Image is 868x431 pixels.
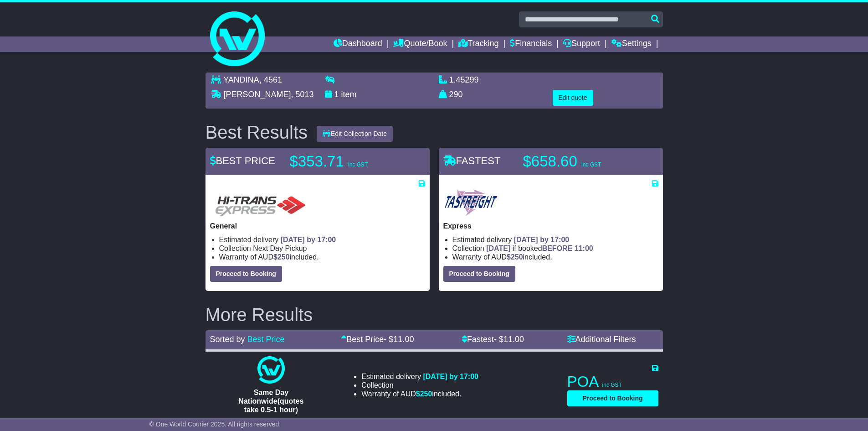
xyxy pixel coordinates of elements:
[393,36,447,52] a: Quote/Book
[219,253,425,261] li: Warranty of AUD included.
[452,244,658,253] li: Collection
[581,161,601,168] span: inc GST
[210,266,282,282] button: Proceed to Booking
[449,75,479,84] span: 1.45299
[510,36,552,52] a: Financials
[423,373,478,380] span: [DATE] by 17:00
[542,244,573,252] span: BEFORE
[317,126,393,142] button: Edit Collection Date
[486,244,510,252] span: [DATE]
[567,390,658,406] button: Proceed to Booking
[420,390,432,398] span: 250
[393,335,414,344] span: 11.00
[523,152,637,171] p: $658.60
[503,335,524,344] span: 11.00
[219,235,425,244] li: Estimated delivery
[611,36,652,52] a: Settings
[462,335,524,344] a: Fastest- $11.00
[458,36,498,52] a: Tracking
[361,389,478,398] li: Warranty of AUD included.
[205,305,663,325] h2: More Results
[210,335,245,344] span: Sorted by
[223,75,259,84] span: YANDINA
[486,244,593,252] span: if booked
[416,390,432,398] span: $
[507,253,523,261] span: $
[449,90,463,99] span: 290
[553,90,593,106] button: Edit quote
[494,335,524,344] span: - $
[361,381,478,389] li: Collection
[201,122,313,142] div: Best Results
[563,36,600,52] a: Support
[443,266,515,282] button: Proceed to Booking
[443,188,498,217] img: Tasfreight: Express
[567,335,636,344] a: Additional Filters
[333,36,382,52] a: Dashboard
[341,335,414,344] a: Best Price- $11.00
[384,335,414,344] span: - $
[291,90,314,99] span: , 5013
[259,75,282,84] span: , 4561
[149,421,281,428] span: © One World Courier 2025. All rights reserved.
[575,244,593,252] span: 11:00
[277,253,290,261] span: 250
[514,236,570,244] span: [DATE] by 17:00
[210,155,275,166] span: BEST PRICE
[361,372,478,381] li: Estimated delivery
[219,244,425,253] li: Collection
[253,244,307,252] span: Next Day Pickup
[452,253,658,261] li: Warranty of AUD included.
[511,253,523,261] span: 250
[452,235,658,244] li: Estimated delivery
[443,155,501,166] span: FASTEST
[334,90,339,99] span: 1
[247,335,285,344] a: Best Price
[443,222,658,230] p: Express
[281,236,336,244] span: [DATE] by 17:00
[602,382,622,388] span: inc GST
[567,373,658,391] p: POA
[341,90,357,99] span: item
[238,389,303,414] span: Same Day Nationwide(quotes take 0.5-1 hour)
[273,253,290,261] span: $
[210,222,425,230] p: General
[210,188,309,217] img: HiTrans (Machship): General
[257,356,285,384] img: One World Courier: Same Day Nationwide(quotes take 0.5-1 hour)
[348,161,368,168] span: inc GST
[290,152,404,171] p: $353.71
[224,90,291,99] span: [PERSON_NAME]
